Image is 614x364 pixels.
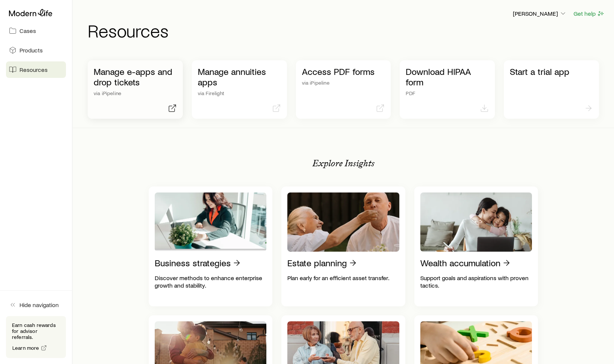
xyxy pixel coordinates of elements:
p: via iPipeline [302,80,385,86]
p: Wealth accumulation [420,258,500,268]
a: Wealth accumulationSupport goals and aspirations with proven tactics. [414,186,538,306]
a: Download HIPAA formPDF [400,60,495,119]
p: Explore Insights [312,158,375,169]
p: PDF [406,90,489,96]
img: Estate planning [287,192,399,252]
p: Estate planning [287,258,347,268]
div: Earn cash rewards for advisor referrals.Learn more [6,316,66,358]
p: Discover methods to enhance enterprise growth and stability. [155,274,267,289]
p: via Firelight [198,90,281,96]
a: Resources [6,61,66,78]
p: [PERSON_NAME] [513,10,567,17]
a: Business strategiesDiscover methods to enhance enterprise growth and stability. [149,186,273,306]
p: Plan early for an efficient asset transfer. [287,274,399,282]
h1: Resources [88,21,605,39]
p: Earn cash rewards for advisor referrals. [12,322,60,340]
img: Wealth accumulation [420,192,532,252]
a: Estate planningPlan early for an efficient asset transfer. [281,186,405,306]
p: Business strategies [155,258,231,268]
span: Hide navigation [19,301,59,309]
p: Support goals and aspirations with proven tactics. [420,274,532,289]
p: via iPipeline [94,90,177,96]
img: Business strategies [155,192,267,252]
button: [PERSON_NAME] [512,9,567,18]
p: Start a trial app [510,66,593,77]
p: Manage annuities apps [198,66,281,87]
span: Resources [19,66,48,73]
button: Get help [573,9,605,18]
p: Download HIPAA form [406,66,489,87]
p: Access PDF forms [302,66,385,77]
span: Cases [19,27,36,34]
a: Cases [6,22,66,39]
p: Manage e-apps and drop tickets [94,66,177,87]
a: Products [6,42,66,58]
button: Hide navigation [6,297,66,313]
span: Products [19,46,43,54]
span: Learn more [12,345,39,351]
